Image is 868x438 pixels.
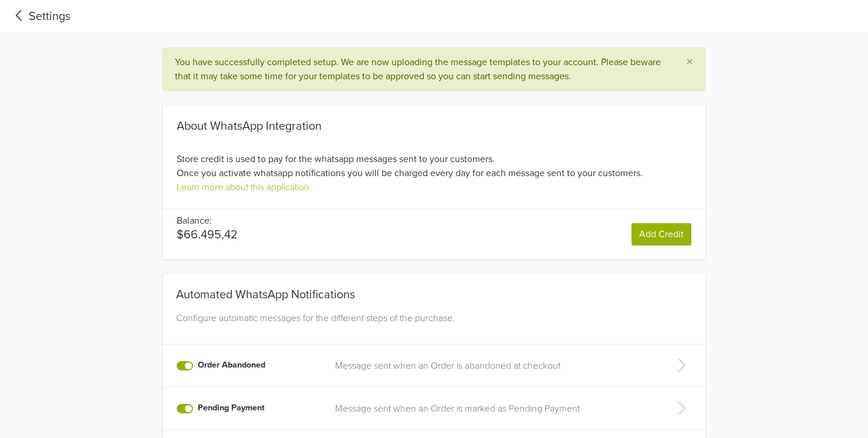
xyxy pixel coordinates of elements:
[171,274,697,306] div: Automated WhatsApp Notifications
[335,359,650,373] a: Message sent when an Order is abandoned at checkout
[163,119,705,194] div: Store credit is used to pay for the whatsapp messages sent to your customers. Once you activate w...
[171,311,697,339] div: Configure automatic messages for the different steps of the purchase.
[177,214,238,228] p: Balance:
[175,55,667,83] div: You have successfully completed setup. We are now uploading the message templates to your account...
[9,8,70,25] a: Settings
[177,228,238,242] p: $66.495,42
[631,223,691,245] a: Add Credit
[198,402,265,415] label: Pending Payment
[177,119,691,133] div: About WhatsApp Integration
[335,402,650,416] a: Message sent when an Order is marked as Pending Payment
[198,359,265,372] label: Order Abandoned
[686,53,693,70] span: ×
[177,181,312,193] a: Learn more about this application.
